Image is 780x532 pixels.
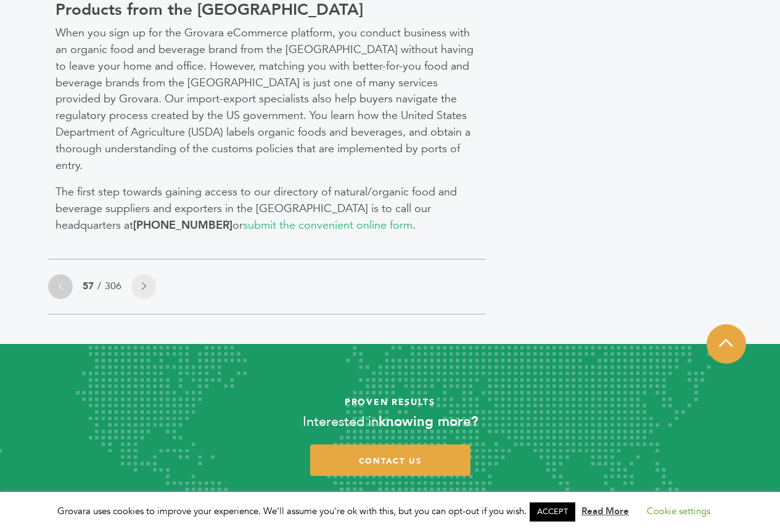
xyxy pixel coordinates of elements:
[303,412,379,431] span: Interested in
[55,25,478,175] p: When you sign up for the Grovara eCommerce platform, you conduct business with an organic food an...
[57,505,723,517] span: Grovara uses cookies to improve your experience. We'll assume you're ok with this, but you can op...
[55,184,478,234] p: The first step towards gaining access to our directory of natural/organic food and beverage suppl...
[83,279,94,293] span: 57
[105,279,121,293] a: 306
[647,505,710,517] a: Cookie settings
[133,218,232,233] b: [PHONE_NUMBER]
[530,502,575,522] a: ACCEPT
[243,218,413,233] a: submit the convenient online form
[94,279,105,293] span: /
[359,456,422,467] span: contact us
[581,505,629,517] a: Read More
[310,444,470,476] a: contact us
